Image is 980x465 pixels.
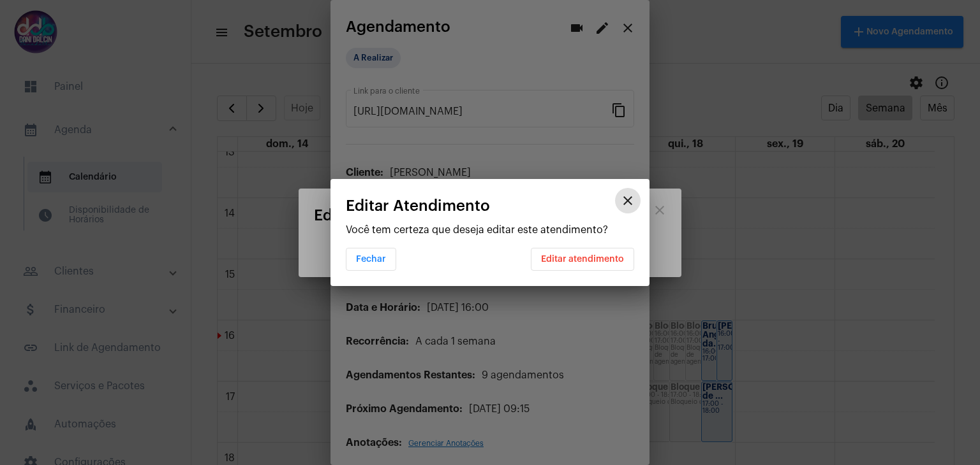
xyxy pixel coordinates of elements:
[356,255,386,264] span: Fechar
[620,193,635,208] mat-icon: close
[531,248,634,271] button: Editar atendimento
[541,255,624,264] span: Editar atendimento
[346,197,490,214] span: Editar Atendimento
[346,248,396,271] button: Fechar
[346,224,634,236] p: Você tem certeza que deseja editar este atendimento?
